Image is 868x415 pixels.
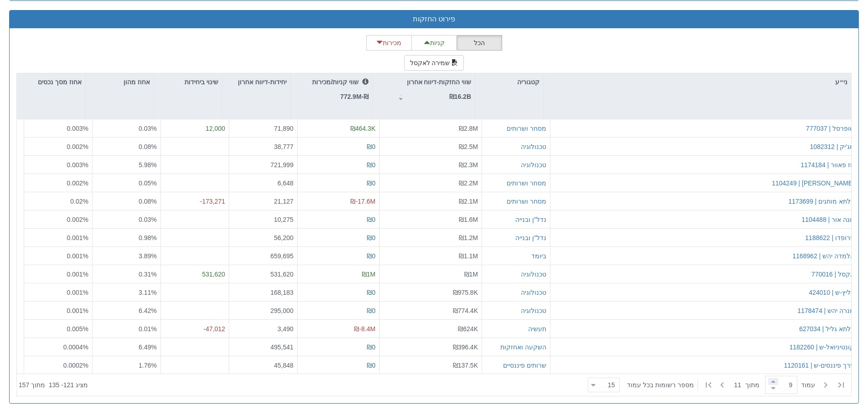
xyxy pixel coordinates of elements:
[801,160,854,169] button: זוז פאוור | 1174184
[809,287,854,297] button: בליץ-ש | 424010
[584,375,849,395] div: ‏ מתוך
[521,269,546,278] button: טכנולוגיה
[19,375,88,395] div: ‏מציג 121 - 135 ‏ מתוך 157
[407,77,471,87] p: שווי החזקות-דיווח אחרון
[96,142,157,151] div: 0.08 %
[788,196,854,205] button: דלתא מותגים | 1173699
[28,342,88,351] div: 0.0004%
[475,73,543,91] div: קטגוריה
[799,324,854,333] button: דלתא גליל | 627034
[233,251,293,260] div: 659,695
[367,307,375,314] span: ₪0
[233,142,293,151] div: 38,777
[459,197,478,205] span: ₪2.1M
[459,143,478,150] span: ₪2.5M
[233,215,293,224] div: 10,275
[28,251,88,260] div: 0.001%
[367,343,375,350] span: ₪0
[233,342,293,351] div: 495,541
[784,360,854,369] button: ערך פיננסים-ש | 1120161
[312,77,369,87] p: שווי קניות/מכירות
[367,179,375,186] span: ₪0
[521,306,546,315] button: טכנולוגיה
[734,380,745,389] span: 11
[96,178,157,187] div: 0.05 %
[411,35,457,51] button: קניות
[28,178,88,187] div: 0.002%
[521,287,546,297] button: טכנולוגיה
[28,124,88,133] div: 0.003%
[528,324,546,333] div: תעשיה
[28,324,88,333] div: 0.005%
[96,196,157,205] div: 0.08 %
[96,124,157,133] div: 0.03 %
[367,143,375,150] span: ₪0
[354,325,375,332] span: ₪-8.4M
[28,233,88,242] div: 0.001%
[801,380,815,389] span: ‏עמוד
[507,196,546,205] button: מסחר ושרותים
[500,342,546,351] button: השקעה ואחזקות
[453,361,478,369] span: ₪137.5K
[608,380,619,389] div: 15
[507,178,546,187] button: מסחר ושרותים
[464,270,478,277] span: ₪1M
[459,179,478,186] span: ₪2.2M
[28,269,88,278] div: 0.001%
[792,251,854,260] button: אלמדה יהש | 1168962
[164,269,225,278] div: 531,620
[801,215,854,224] button: מגה אור | 1104488
[164,124,225,133] div: 12,000
[459,215,478,223] span: ₪1.6M
[96,324,157,333] div: 0.01 %
[367,234,375,241] span: ₪0
[789,342,854,351] button: קונטיניואל-ש | 1182260
[457,35,502,51] button: הכל
[544,73,851,91] div: ני״ע
[185,77,218,87] p: שינוי ביחידות
[503,360,546,369] button: שרותים פיננסיים
[367,288,375,296] span: ₪0
[810,142,854,151] button: מג'יק | 1082312
[812,269,854,278] button: אקסל | 770016
[367,361,375,369] span: ₪0
[164,324,225,333] div: -47,012
[404,55,464,71] button: שמירה לאקסל
[233,178,293,187] div: 6,648
[367,215,375,223] span: ₪0
[233,196,293,205] div: 21,127
[521,160,546,169] button: טכנולוגיה
[521,142,546,151] button: טכנולוגיה
[28,196,88,205] div: 0.02%
[806,124,854,133] div: שופרסל | 777037
[16,15,852,23] h3: פירוט החזקות
[96,160,157,169] div: 5.98 %
[28,160,88,169] div: 0.003%
[164,196,225,205] div: -173,271
[233,324,293,333] div: 3,490
[28,142,88,151] div: 0.002%
[515,233,546,242] button: נדל"ן ובנייה
[453,343,478,350] span: ₪396.4K
[96,269,157,278] div: 0.31 %
[233,287,293,297] div: 168,183
[797,306,854,315] button: מנרה יהש | 1178474
[805,233,854,242] button: פרופדו | 1188622
[627,380,694,389] span: ‏מספר רשומות בכל עמוד
[96,360,157,369] div: 1.76 %
[96,233,157,242] div: 0.98 %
